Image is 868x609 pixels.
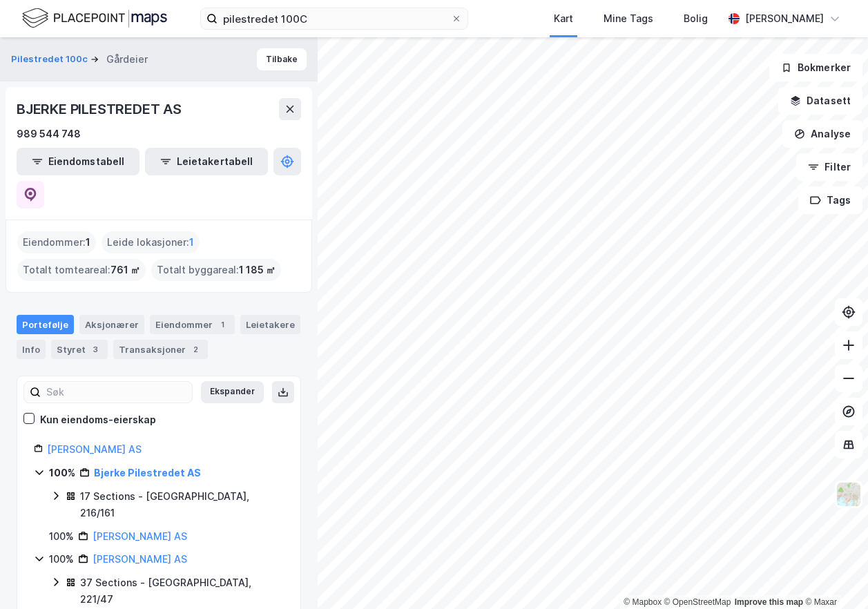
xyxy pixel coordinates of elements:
span: 761 ㎡ [110,262,140,278]
div: 37 Sections - [GEOGRAPHIC_DATA], 221/47 [80,574,284,608]
div: [PERSON_NAME] [745,10,824,27]
img: Z [836,481,862,507]
div: 100% [49,528,74,545]
div: 3 [88,342,102,356]
iframe: Chat Widget [799,543,868,609]
div: BJERKE PILESTREDET AS [17,98,184,120]
div: Eiendommer : [17,231,96,253]
div: 100% [49,551,74,568]
button: Tags [798,186,862,214]
div: Mine Tags [604,10,653,27]
button: Bokmerker [769,54,862,81]
a: [PERSON_NAME] AS [93,553,187,565]
div: Leietakere [240,315,300,334]
div: Leide lokasjoner : [102,231,200,253]
div: Kontrollprogram for chat [799,543,868,609]
a: Improve this map [735,597,803,607]
div: 100% [49,465,75,481]
button: Ekspander [201,381,264,403]
div: 989 544 748 [17,126,81,142]
div: Styret [51,340,108,359]
div: 17 Sections - [GEOGRAPHIC_DATA], 216/161 [80,488,284,521]
a: Mapbox [624,597,662,607]
img: logo.f888ab2527a4732fd821a326f86c7f29.svg [22,6,167,30]
div: 2 [189,342,202,356]
a: OpenStreetMap [664,597,731,607]
input: Søk på adresse, matrikkel, gårdeiere, leietakere eller personer [218,8,451,29]
a: Bjerke Pilestredet AS [94,467,201,478]
div: Gårdeier [106,51,148,68]
span: 1 185 ㎡ [239,262,276,278]
button: Leietakertabell [145,148,268,175]
div: Kart [554,10,573,27]
button: Analyse [782,120,862,148]
input: Søk [41,382,192,403]
span: 1 [86,234,90,251]
button: Filter [796,153,862,181]
div: Bolig [684,10,708,27]
div: Kun eiendoms-eierskap [40,412,156,428]
button: Eiendomstabell [17,148,139,175]
a: [PERSON_NAME] AS [93,530,187,542]
button: Datasett [778,87,862,115]
div: Info [17,340,46,359]
span: 1 [189,234,194,251]
div: Totalt tomteareal : [17,259,146,281]
button: Tilbake [257,48,307,70]
button: Pilestredet 100c [11,52,90,66]
div: Aksjonærer [79,315,144,334]
div: Totalt byggareal : [151,259,281,281]
div: Portefølje [17,315,74,334]
a: [PERSON_NAME] AS [47,443,142,455]
div: 1 [215,318,229,331]
div: Transaksjoner [113,340,208,359]
div: Eiendommer [150,315,235,334]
